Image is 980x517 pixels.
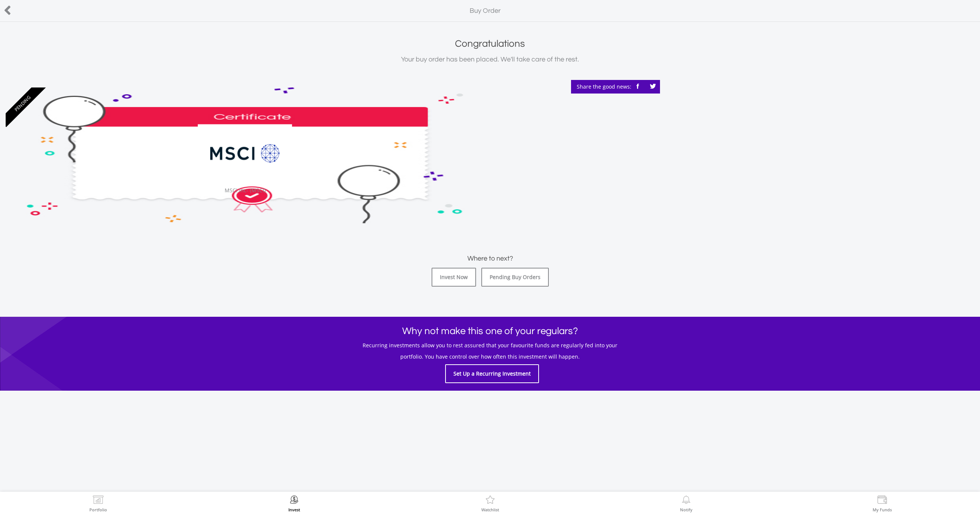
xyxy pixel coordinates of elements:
h5: portfolio. You have control over how often this investment will happen. [6,353,974,361]
a: Portfolio [89,496,107,512]
label: Notify [680,508,692,512]
h5: Recurring investments allow you to rest assured that your favourite funds are regularly fed into ... [6,342,974,349]
a: Notify [680,496,692,512]
h3: Where to next? [6,253,974,264]
div: Your buy order has been placed. We'll take care of the rest. [6,54,974,65]
h1: Why not make this one of your regulars? [6,324,974,338]
img: View Funds [876,496,888,506]
a: Watchlist [481,496,499,512]
img: Invest Now [288,496,300,506]
a: Invest Now [432,268,476,287]
label: Buy Order [470,6,501,16]
img: EQU.US.MSCI.png [198,124,292,183]
label: My Funds [873,508,892,512]
a: Invest [288,496,300,512]
div: MSCI Inc [161,187,329,194]
img: View Notifications [680,496,692,506]
label: Watchlist [481,508,499,512]
span: - (MSCI) [247,187,266,194]
div: Share the good news: [571,80,660,94]
h1: Congratulations [6,37,974,51]
a: Pending Buy Orders [481,268,549,287]
a: Set Up a Recurring Investment [445,364,539,383]
label: Invest [288,508,300,512]
img: Watchlist [484,496,496,506]
label: Portfolio [89,508,107,512]
a: My Funds [873,496,892,512]
img: View Portfolio [92,496,104,506]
